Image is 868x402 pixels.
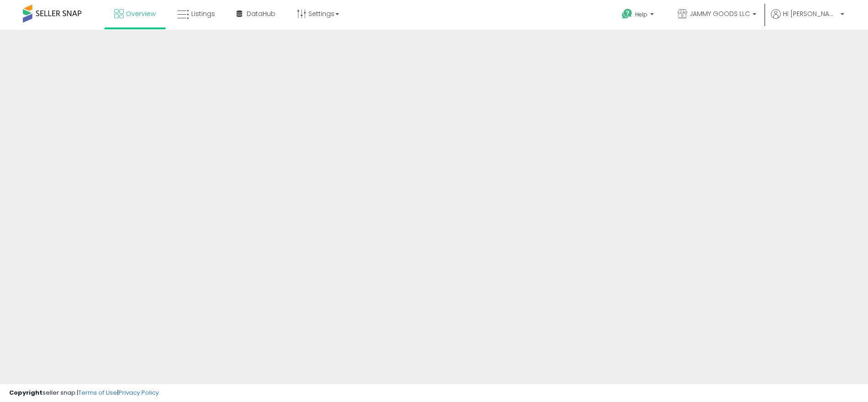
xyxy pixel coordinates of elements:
[615,1,663,30] a: Help
[9,389,159,397] div: seller snap | |
[126,9,156,18] span: Overview
[191,9,215,18] span: Listings
[247,9,275,18] span: DataHub
[621,8,633,20] i: Get Help
[771,9,844,30] a: Hi [PERSON_NAME]
[119,388,159,397] a: Privacy Policy
[78,388,117,397] a: Terms of Use
[690,9,750,18] span: JAMMY GOODS LLC
[783,9,838,18] span: Hi [PERSON_NAME]
[9,388,43,397] strong: Copyright
[635,11,647,18] span: Help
